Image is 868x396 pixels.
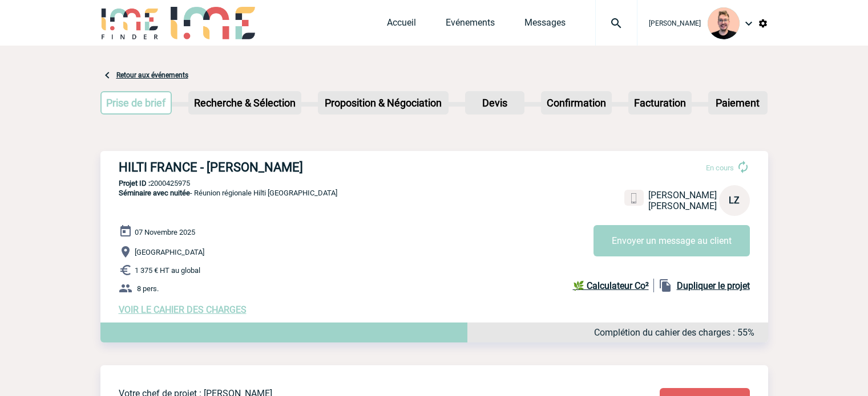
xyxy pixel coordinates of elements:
p: Devis [466,92,523,113]
img: portable.png [629,193,639,203]
span: 1 375 € HT au global [135,266,200,275]
span: LZ [729,195,740,206]
span: 8 pers. [137,284,159,293]
span: [PERSON_NAME] [648,190,717,201]
span: [PERSON_NAME] [649,19,701,27]
a: Messages [524,17,566,33]
p: Proposition & Négociation [319,92,447,113]
h3: HILTI FRANCE - [PERSON_NAME] [119,160,461,174]
p: Confirmation [542,92,611,113]
a: 🌿 Calculateur Co² [573,279,654,292]
a: Retour aux événements [116,71,188,79]
a: Evénements [446,17,495,33]
span: En cours [706,164,734,172]
span: Séminaire avec nuitée [119,189,190,197]
p: Facturation [629,92,691,113]
span: [GEOGRAPHIC_DATA] [135,248,204,256]
p: 2000425975 [100,179,768,187]
span: [PERSON_NAME] [648,201,717,211]
button: Envoyer un message au client [594,225,750,256]
b: 🌿 Calculateur Co² [573,280,649,291]
p: Recherche & Sélection [189,92,300,113]
img: 129741-1.png [708,7,740,39]
p: Paiement [709,92,766,113]
span: 07 Novembre 2025 [135,228,195,236]
b: Projet ID : [119,179,150,187]
img: file_copy-black-24dp.png [659,279,672,292]
p: Prise de brief [102,92,171,113]
span: - Réunion régionale Hilti [GEOGRAPHIC_DATA] [119,189,337,197]
b: Dupliquer le projet [677,280,750,291]
a: Accueil [387,17,416,33]
a: VOIR LE CAHIER DES CHARGES [119,304,247,315]
img: IME-Finder [100,7,160,39]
